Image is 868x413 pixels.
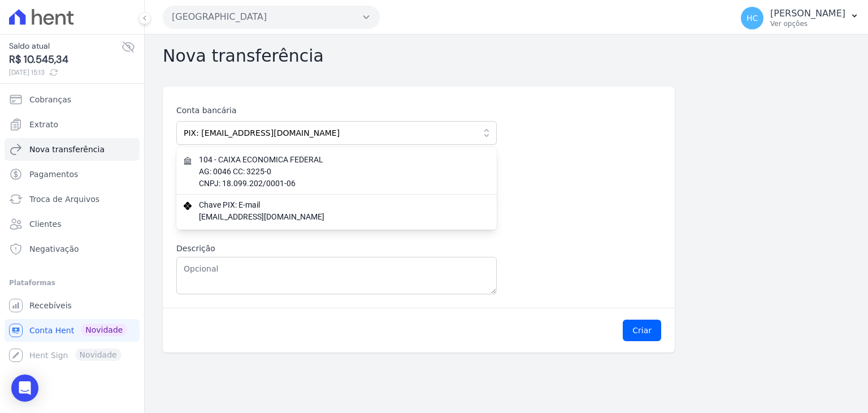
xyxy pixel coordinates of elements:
[199,154,476,166] span: 104 - CAIXA ECONOMICA FEDERAL
[29,144,105,155] span: Nova transferência
[163,6,380,28] button: [GEOGRAPHIC_DATA]
[5,294,140,317] a: Recebíveis
[81,324,127,336] span: Novidade
[9,276,135,290] div: Plataformas
[747,14,758,22] span: HC
[9,67,121,78] span: [DATE] 15:13
[29,300,72,311] span: Recebíveis
[5,138,140,161] a: Nova transferência
[623,320,661,341] button: Criar
[5,319,140,342] a: Conta Hent Novidade
[29,218,61,230] span: Clientes
[5,88,140,111] a: Cobranças
[770,19,845,28] p: Ver opções
[9,88,135,367] nav: Sidebar
[176,105,497,117] label: Conta bancária
[9,40,121,52] span: Saldo atual
[29,169,78,180] span: Pagamentos
[199,178,476,190] span: CNPJ: 18.099.202/0001-06
[732,2,868,34] button: HC [PERSON_NAME] Ver opções
[29,325,74,336] span: Conta Hent
[199,199,476,211] span: Chave PIX: E-mail
[5,113,140,136] a: Extrato
[11,375,38,402] div: Open Intercom Messenger
[176,243,497,255] label: Descrição
[5,188,140,210] a: Troca de Arquivos
[5,163,140,186] a: Pagamentos
[29,119,58,130] span: Extrato
[9,52,121,67] span: R$ 10.545,34
[5,213,140,235] a: Clientes
[29,243,79,255] span: Negativação
[770,8,845,19] p: [PERSON_NAME]
[199,211,476,223] span: [EMAIL_ADDRESS][DOMAIN_NAME]
[5,238,140,260] a: Negativação
[163,46,850,66] h2: Nova transferência
[199,166,476,178] span: AG: 0046 CC: 3225-0
[29,193,99,205] span: Troca de Arquivos
[29,94,71,105] span: Cobranças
